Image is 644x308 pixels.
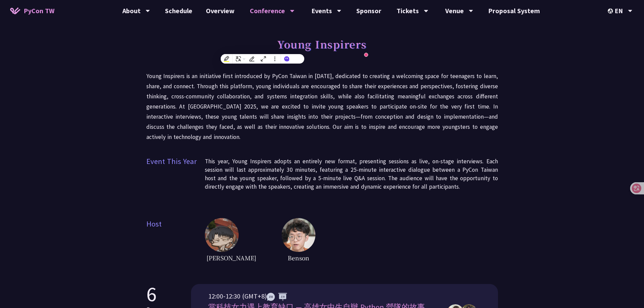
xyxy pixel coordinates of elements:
p: Young Inspirers is an initiative first introduced by PyCon Taiwan in [DATE], dedicated to creatin... [146,71,498,142]
a: PyCon TW [3,2,61,19]
p: This year, Young Inspirers adopts an entirely new format, presenting sessions as live, on-stage i... [205,157,498,191]
h1: Young Inspirers [277,34,367,54]
img: ZHZH.38617ef.svg [267,293,287,301]
span: PyCon TW [24,6,54,16]
span: Event This Year [146,156,205,198]
img: Home icon of PyCon TW 2025 [10,7,20,14]
div: 12:00-12:30 (GMT+8) [208,291,440,301]
img: host2.62516ee.jpg [282,218,315,252]
span: [PERSON_NAME] [205,252,258,264]
img: host1.6ba46fc.jpg [205,218,239,252]
p: 6 [146,284,157,304]
img: Locale Icon [608,8,615,14]
span: Benson [282,252,315,264]
span: Host [146,218,205,264]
